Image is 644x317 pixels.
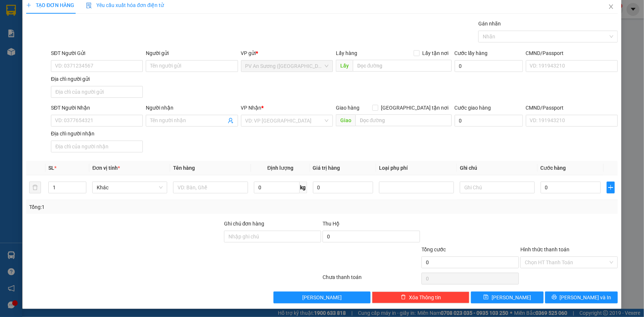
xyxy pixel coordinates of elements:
[560,293,612,302] span: [PERSON_NAME] và In
[336,50,357,56] span: Lấy hàng
[336,105,359,111] span: Giao hàng
[313,182,373,193] input: 0
[478,21,501,27] label: Gán nhãn
[302,293,342,302] span: [PERSON_NAME]
[455,60,523,72] input: Cước lấy hàng
[420,49,452,57] span: Lấy tận nơi
[146,49,238,57] div: Người gửi
[26,2,74,8] span: TẠO ĐƠN HÀNG
[97,182,163,193] span: Khác
[336,60,353,72] span: Lấy
[520,247,569,252] label: Hình thức thanh toán
[526,49,618,57] div: CMND/Passport
[378,104,452,112] span: [GEOGRAPHIC_DATA] tận nơi
[51,104,143,112] div: SĐT Người Nhận
[336,114,355,126] span: Giao
[51,141,143,152] input: Địa chỉ của người nhận
[146,104,238,112] div: Người nhận
[492,293,531,302] span: [PERSON_NAME]
[526,104,618,112] div: CMND/Passport
[545,292,618,303] button: printer[PERSON_NAME] và In
[228,118,234,124] span: user-add
[241,49,333,57] div: VP gửi
[241,105,262,111] span: VP Nhận
[409,293,441,302] span: Xóa Thông tin
[173,182,248,193] input: VD: Bàn, Ghế
[51,75,143,83] div: Địa chỉ người gửi
[300,182,307,193] span: kg
[267,165,293,171] span: Định lượng
[86,2,164,8] span: Yêu cầu xuất hóa đơn điện tử
[92,165,120,171] span: Đơn vị tính
[224,231,321,242] input: Ghi chú đơn hàng
[86,3,92,8] img: icon
[455,50,488,56] label: Cước lấy hàng
[322,273,421,286] div: Chưa thanh toán
[541,165,566,171] span: Cước hàng
[401,294,406,300] span: delete
[26,3,31,8] span: plus
[29,182,41,193] button: delete
[483,294,489,300] span: save
[460,182,535,193] input: Ghi Chú
[224,221,265,227] label: Ghi chú đơn hàng
[51,86,143,98] input: Địa chỉ của người gửi
[51,49,143,57] div: SĐT Người Gửi
[372,292,469,303] button: deleteXóa Thông tin
[51,130,143,138] div: Địa chỉ người nhận
[376,161,457,175] th: Loại phụ phí
[48,165,54,171] span: SL
[273,292,371,303] button: [PERSON_NAME]
[173,165,195,171] span: Tên hàng
[245,61,328,72] span: PV An Sương (Hàng Hóa)
[607,182,615,193] button: plus
[355,114,452,126] input: Dọc đường
[29,203,249,211] div: Tổng: 1
[421,247,446,252] span: Tổng cước
[457,161,538,175] th: Ghi chú
[471,292,544,303] button: save[PERSON_NAME]
[353,60,452,72] input: Dọc đường
[552,294,557,300] span: printer
[323,221,340,227] span: Thu Hộ
[607,185,614,190] span: plus
[455,105,491,111] label: Cước giao hàng
[313,165,340,171] span: Giá trị hàng
[608,4,614,10] span: close
[455,115,523,127] input: Cước giao hàng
